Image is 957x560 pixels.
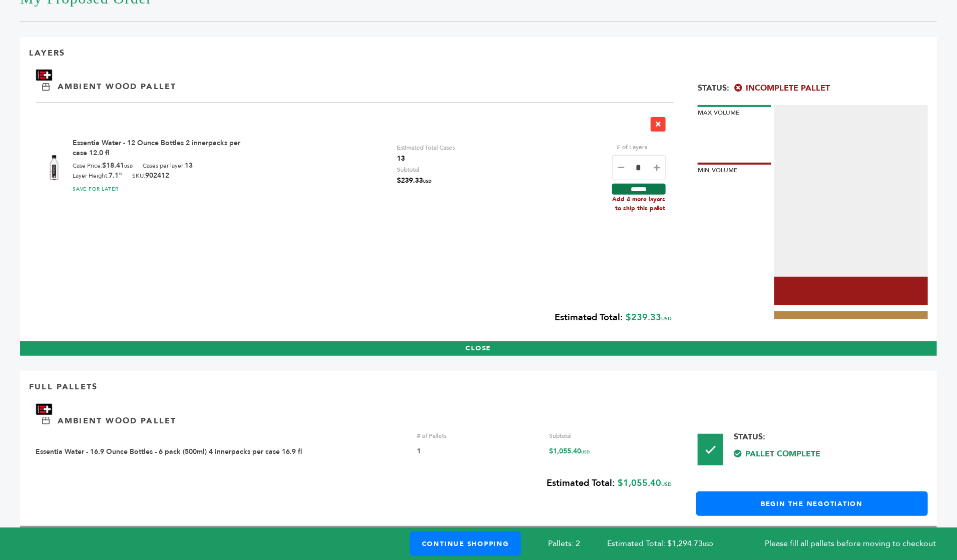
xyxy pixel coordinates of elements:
[143,161,193,171] div: Cases per layer:
[612,142,652,153] label: # of Layers
[73,171,122,180] div: Layer Height:
[417,431,542,440] div: # of Pallets
[581,449,590,455] span: USD
[661,315,672,322] span: USD
[29,70,59,81] img: Brand Name
[29,471,672,497] div: $1,055.40
[124,164,133,169] span: USD
[555,311,623,324] b: Estimated Total:
[29,381,98,392] p: Full Pallets
[397,175,431,187] span: $239.33
[661,481,672,488] span: USD
[42,417,50,424] img: Ambient
[29,48,65,59] p: Layers
[703,541,713,548] span: USD
[29,305,672,331] div: $239.33
[549,447,674,457] div: $1,055.40
[765,538,936,549] span: Please fill all pallets before moving to checkout
[73,161,133,171] div: Case Price:
[734,83,830,94] span: Incomplete Pallet
[185,161,193,170] b: 13
[42,83,50,91] img: Ambient
[698,77,928,94] div: Status:
[102,161,133,170] b: $18.41
[698,434,723,465] img: Pallet-Icons-01.png
[397,142,455,164] div: Estimated Total Cases
[410,531,521,556] a: Continue Shopping
[58,81,176,92] p: Ambient Wood Pallet
[145,171,169,180] b: 902412
[423,179,431,184] span: USD
[607,538,740,549] span: Estimated Total: $1,294.73
[698,448,928,459] span: Pallet Complete
[417,447,542,457] div: 1
[548,538,580,549] span: Pallets: 2
[36,447,302,456] a: Essentia Water - 16.9 Ounce Bottles - 6 pack (500ml) 4 innerpacks per case 16.9 fl
[20,526,937,540] button: EDIT
[29,404,59,415] img: Brand Name
[549,431,674,440] div: Subtotal
[698,105,771,117] div: Max Volume
[547,477,615,489] b: Estimated Total:
[132,171,169,180] div: SKU:
[397,164,431,187] div: Subtotal
[73,138,240,158] a: Essentia Water - 12 Ounce Bottles 2 innerpacks per case 12.0 fl
[58,415,176,426] p: Ambient Wood Pallet
[109,171,122,180] b: 7.1"
[696,491,928,516] a: Begin the Negotiation
[612,195,666,213] div: Add 4 more layers to ship this pallet
[698,163,771,175] div: Min Volume
[698,431,928,460] div: Status:
[397,153,455,164] span: 13
[73,186,119,193] a: SAVE FOR LATER
[20,341,937,356] button: CLOSE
